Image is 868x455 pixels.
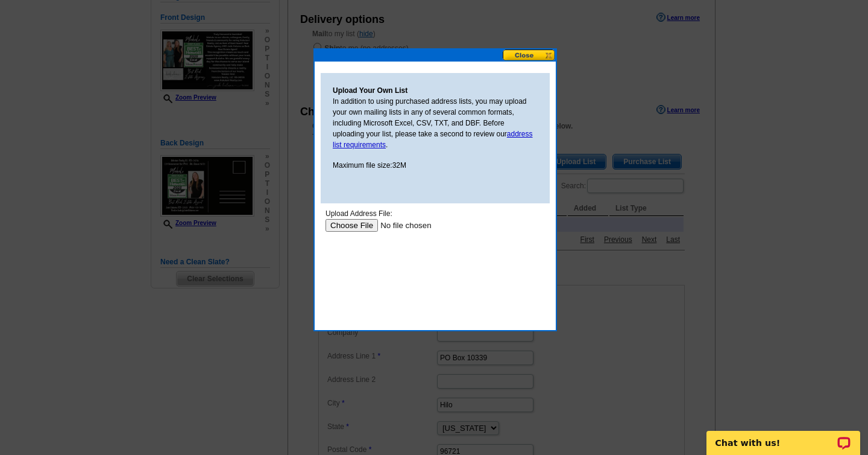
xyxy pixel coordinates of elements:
[5,5,224,16] div: Upload Address File:
[392,161,406,170] span: 32M
[333,96,538,150] p: In addition to using purchased address lists, you may upload your own mailing lists in any of sev...
[333,86,407,95] strong: Upload Your Own List
[333,160,538,171] p: Maximum file size:
[699,417,868,455] iframe: LiveChat chat widget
